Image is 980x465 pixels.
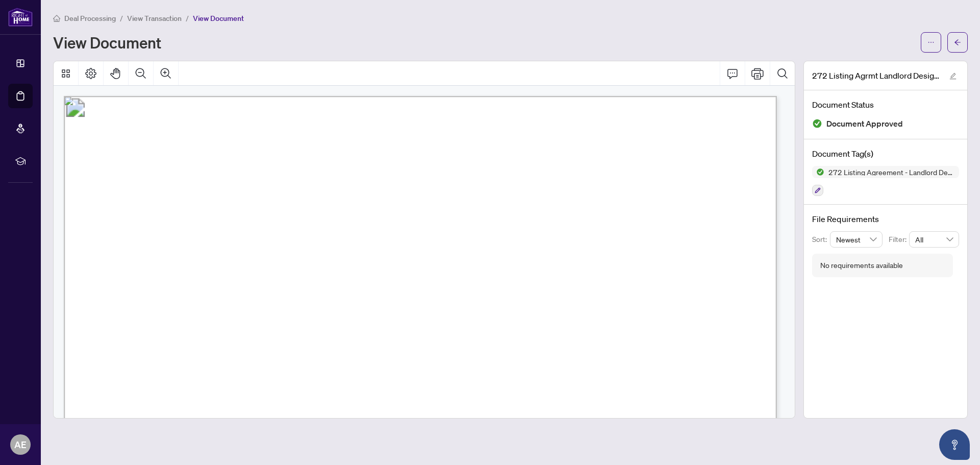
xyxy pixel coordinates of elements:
[889,234,909,245] p: Filter:
[949,72,957,80] span: edit
[939,429,970,460] button: Open asap
[14,437,27,452] span: AE
[193,14,244,23] span: View Document
[812,99,959,111] h4: Document Status
[53,15,60,22] span: home
[824,168,959,176] span: 272 Listing Agreement - Landlord Designated Representation Agreement Authority to Offer for Lease
[820,260,903,271] div: No requirements available
[812,118,822,129] img: Document Status
[186,12,189,24] li: /
[120,12,123,24] li: /
[812,69,940,82] span: 272 Listing Agrmt Landlord Designated Rep Agrmt Auth to Offer for Lease - PropTx-OREA_[DATE] 18_.pdf
[53,34,161,51] h1: View Document
[954,39,961,46] span: arrow-left
[8,8,33,27] img: logo
[812,148,959,160] h4: Document Tag(s)
[927,39,935,46] span: ellipsis
[812,166,824,178] img: Status Icon
[836,232,877,247] span: Newest
[812,213,959,225] h4: File Requirements
[826,117,903,131] span: Document Approved
[915,232,953,247] span: All
[127,14,182,23] span: View Transaction
[812,234,830,245] p: Sort:
[64,14,116,23] span: Deal Processing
